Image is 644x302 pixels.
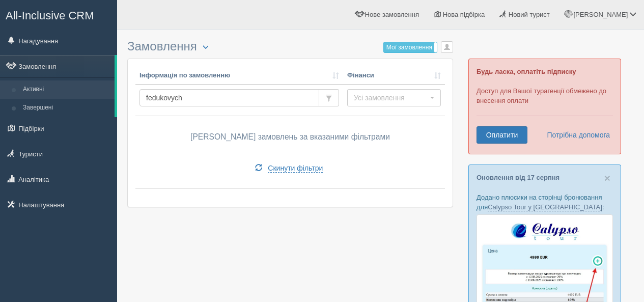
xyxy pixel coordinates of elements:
[268,164,323,173] span: Скинути фільтри
[573,11,628,18] span: [PERSON_NAME]
[488,203,602,211] a: Calypso Tour у [GEOGRAPHIC_DATA]
[365,11,419,18] span: Нове замовлення
[477,68,576,75] b: Будь ласка, оплатіть підписку
[477,193,613,212] p: Додано плюсики на сторінці бронювання для :
[477,126,527,144] a: Оплатити
[6,9,94,22] span: All-Inclusive CRM
[540,126,610,144] a: Потрібна допомога
[477,174,559,181] a: Оновлення від 17 серпня
[127,40,453,53] h3: Замовлення
[18,80,115,99] a: Активні
[604,173,610,183] button: Close
[354,93,428,103] span: Усі замовлення
[384,42,437,52] label: Мої замовлення
[139,89,319,106] input: Пошук за номером замовлення, ПІБ або паспортом туриста
[604,172,610,184] span: ×
[248,159,330,177] a: Скинути фільтри
[139,71,339,80] a: Інформація по замовленню
[347,89,441,106] button: Усі замовлення
[18,99,115,117] a: Завершені
[1,1,117,29] a: All-Inclusive CRM
[468,59,621,154] div: Доступ для Вашої турагенції обмежено до внесення оплати
[443,11,485,18] span: Нова підбірка
[347,71,441,80] a: Фінанси
[509,11,550,18] span: Новий турист
[139,131,441,143] p: [PERSON_NAME] замовлень за вказаними фільтрами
